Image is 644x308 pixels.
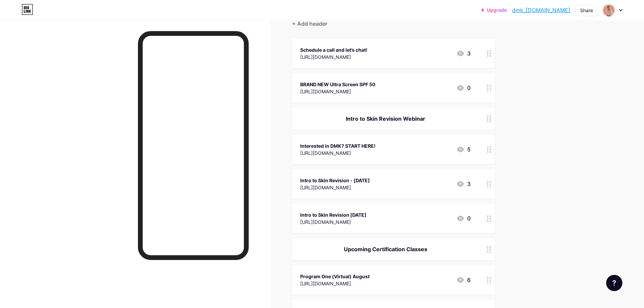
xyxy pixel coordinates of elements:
div: [URL][DOMAIN_NAME] [300,53,367,61]
div: [URL][DOMAIN_NAME] [300,88,376,95]
div: + Add header [292,20,327,28]
div: 0 [456,214,471,222]
div: Intro to Skin Revision [DATE] [300,211,366,218]
img: dmk_melinda [602,4,615,17]
div: Share [580,7,593,14]
div: Program One (Virtual) August [300,273,369,280]
div: Upcoming Certification Classes [300,245,471,253]
div: Schedule a call and let’s chat! [300,46,367,53]
div: [URL][DOMAIN_NAME] [300,184,370,191]
div: 5 [456,145,471,153]
div: BRAND NEW Ultra Screen SPF 50 [300,81,376,88]
div: 3 [456,49,471,57]
div: [URL][DOMAIN_NAME] [300,280,369,287]
div: 6 [456,276,471,284]
a: Upgrade [481,7,507,13]
div: 0 [456,84,471,92]
div: Interested in DMK? START HERE! [300,142,376,149]
div: [URL][DOMAIN_NAME] [300,149,376,157]
div: 3 [456,180,471,188]
div: Intro to Skin Revision - [DATE] [300,177,370,184]
div: Intro to Skin Revision Webinar [300,115,471,123]
div: [URL][DOMAIN_NAME] [300,218,366,226]
a: dmk_[DOMAIN_NAME] [512,6,570,14]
